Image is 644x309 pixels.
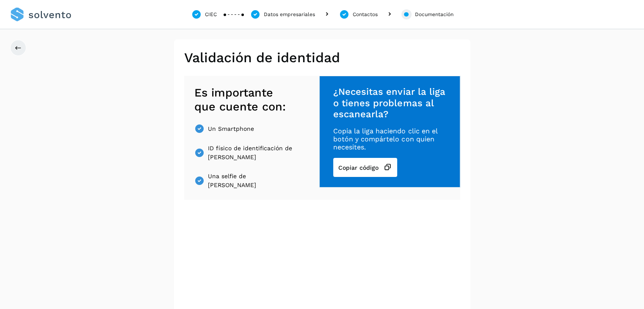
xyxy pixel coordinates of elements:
[208,172,296,190] span: Una selfie de [PERSON_NAME]
[333,127,446,152] span: Copia la liga haciendo clic en el botón y compártelo con quien necesites.
[194,86,296,113] span: Es importante que cuente con:
[208,124,254,133] span: Un Smartphone
[353,11,378,18] div: Contactos
[415,11,453,18] div: Documentación
[338,165,379,171] span: Copiar código
[208,144,296,162] span: ID físico de identificación de [PERSON_NAME]
[184,50,460,66] h2: Validación de identidad
[333,158,397,177] button: Copiar código
[333,86,446,120] span: ¿Necesitas enviar la liga o tienes problemas al escanearla?
[264,11,315,18] div: Datos empresariales
[205,11,217,18] div: CIEC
